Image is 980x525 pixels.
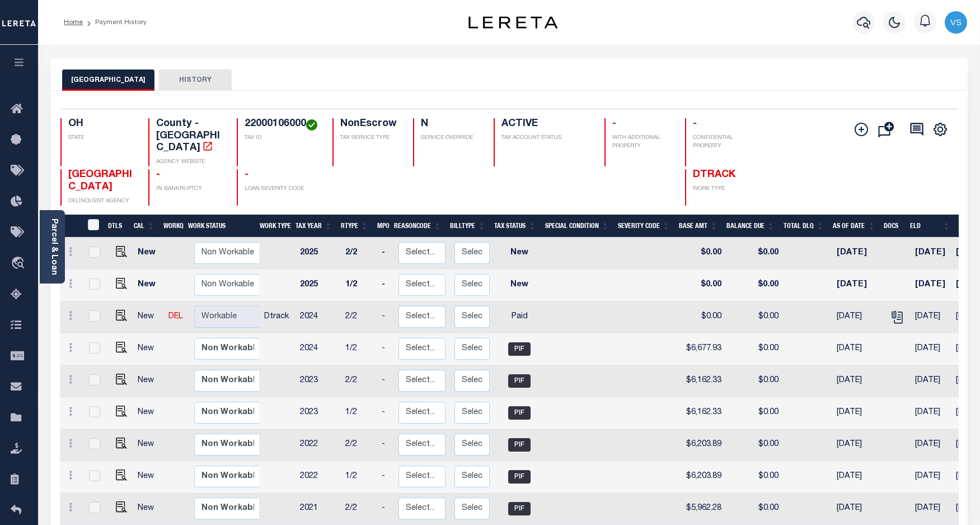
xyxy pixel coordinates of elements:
[377,301,394,333] td: -
[945,11,967,34] img: svg+xml;base64,PHN2ZyB4bWxucz0iaHR0cDovL3d3dy53My5vcmcvMjAwMC9zdmciIHBvaW50ZXItZXZlbnRzPSJub25lIi...
[340,134,400,142] p: TAX SERVICE TYPE
[911,238,952,270] td: [DATE]
[678,270,726,301] td: $0.00
[50,219,58,275] a: Parcel & Loan
[678,461,726,493] td: $6,203.89
[64,19,83,26] a: Home
[832,429,883,461] td: [DATE]
[832,238,883,270] td: [DATE]
[377,365,394,397] td: -
[184,215,259,238] th: Work Status
[156,158,223,166] p: AGENCY WEBSITE
[541,215,613,238] th: Special Condition: activate to sort column ascending
[446,215,490,238] th: BillType: activate to sort column ascending
[508,502,531,515] span: PIF
[341,429,377,461] td: 2/2
[296,333,341,365] td: 2024
[245,185,319,193] p: LOAN SEVERITY CODE
[726,461,783,493] td: $0.00
[828,215,880,238] th: As of Date: activate to sort column ascending
[678,397,726,429] td: $6,162.33
[373,215,390,238] th: MPO
[726,238,783,270] td: $0.00
[133,333,164,365] td: New
[377,493,394,525] td: -
[726,365,783,397] td: $0.00
[678,493,726,525] td: $5,962.28
[693,185,760,193] p: WORK TYPE
[911,397,952,429] td: [DATE]
[377,270,394,301] td: -
[296,493,341,525] td: 2021
[494,238,545,270] td: New
[494,301,545,333] td: Paid
[377,238,394,270] td: -
[260,301,296,333] td: Dtrack
[68,197,135,206] p: DELINQUENT AGENCY
[245,134,319,142] p: TAX ID
[341,397,377,429] td: 1/2
[68,118,135,131] h4: OH
[104,215,129,238] th: DTLS
[726,301,783,333] td: $0.00
[336,215,373,238] th: RType: activate to sort column ascending
[421,118,480,131] h4: N
[341,301,377,333] td: 2/2
[726,333,783,365] td: $0.00
[296,429,341,461] td: 2022
[245,118,319,131] h4: 22000106000
[911,493,952,525] td: [DATE]
[159,215,184,238] th: WorkQ
[494,270,545,301] td: New
[81,215,104,238] th: &nbsp;
[341,238,377,270] td: 2/2
[255,215,291,238] th: Work Type
[341,461,377,493] td: 1/2
[156,170,160,180] span: -
[341,270,377,301] td: 1/2
[377,429,394,461] td: -
[296,270,341,301] td: 2025
[508,438,531,452] span: PIF
[11,257,29,271] i: travel_explore
[911,270,952,301] td: [DATE]
[377,461,394,493] td: -
[129,215,159,238] th: CAL: activate to sort column ascending
[911,333,952,365] td: [DATE]
[726,493,783,525] td: $0.00
[296,238,341,270] td: 2025
[911,461,952,493] td: [DATE]
[62,69,154,91] button: [GEOGRAPHIC_DATA]
[421,134,480,142] p: SERVICE OVERRIDE
[341,333,377,365] td: 1/2
[911,301,952,333] td: [DATE]
[508,342,531,356] span: PIF
[832,270,883,301] td: [DATE]
[678,429,726,461] td: $6,203.89
[779,215,828,238] th: Total DLQ: activate to sort column ascending
[832,493,883,525] td: [DATE]
[296,301,341,333] td: 2024
[341,365,377,397] td: 2/2
[693,170,735,180] span: DTRACK
[832,365,883,397] td: [DATE]
[133,397,164,429] td: New
[168,313,183,320] a: DEL
[693,134,760,151] p: CONFIDENTIAL PROPERTY
[501,134,591,142] p: TAX ACCOUNT STATUS
[508,470,531,484] span: PIF
[508,374,531,388] span: PIF
[832,301,883,333] td: [DATE]
[726,270,783,301] td: $0.00
[832,461,883,493] td: [DATE]
[133,493,164,525] td: New
[133,270,164,301] td: New
[68,134,135,142] p: STATE
[726,397,783,429] td: $0.00
[133,429,164,461] td: New
[501,118,591,131] h4: ACTIVE
[291,215,336,238] th: Tax Year: activate to sort column ascending
[612,119,616,129] span: -
[906,215,955,238] th: ELD: activate to sort column ascending
[156,118,223,155] h4: County - [GEOGRAPHIC_DATA]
